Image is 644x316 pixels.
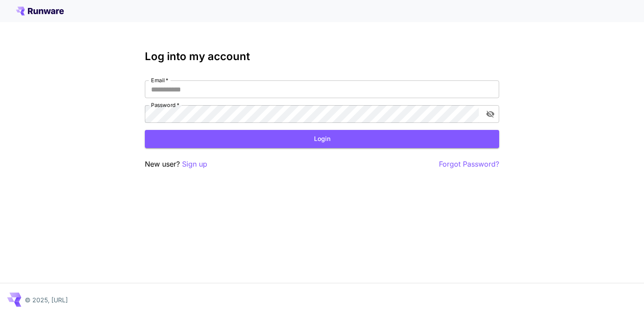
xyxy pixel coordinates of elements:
button: Login [145,130,499,148]
p: © 2025, [URL] [25,295,68,305]
button: Forgot Password? [439,159,499,170]
label: Email [151,76,168,84]
h3: Log into my account [145,50,499,63]
label: Password [151,101,179,109]
button: Sign up [182,159,207,170]
button: toggle password visibility [482,106,498,122]
p: New user? [145,159,207,170]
